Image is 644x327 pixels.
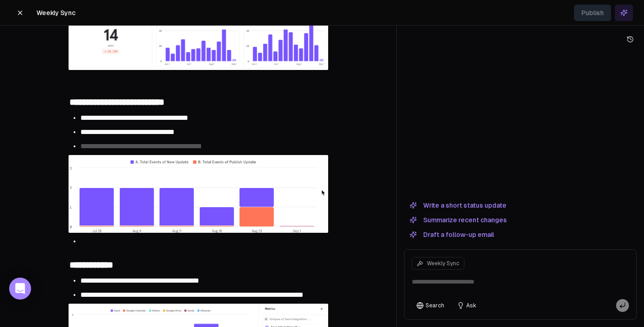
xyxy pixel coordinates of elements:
button: Ask [452,299,481,312]
span: Weekly Sync [427,260,459,267]
span: Weekly Sync [37,8,75,17]
img: 2025-09-02_13-31-30.png [69,155,328,233]
button: Write a short status update [404,200,512,211]
button: Search [412,299,449,312]
button: Summarize recent changes [404,214,512,225]
div: Open Intercom Messenger [9,278,31,300]
button: Draft a follow-up email [404,229,500,240]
